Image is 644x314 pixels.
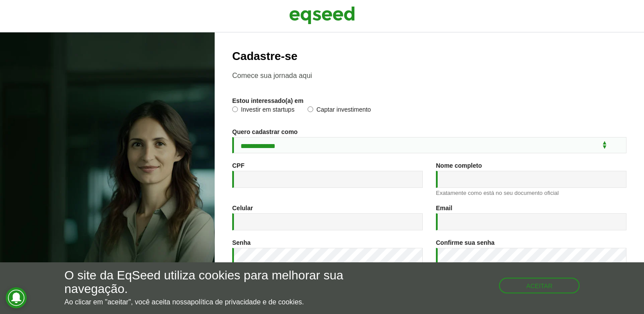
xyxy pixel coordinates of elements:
[232,162,244,169] label: CPF
[232,106,294,115] label: Investir em startups
[308,106,313,112] input: Captar investimento
[289,4,355,26] img: EqSeed Logo
[436,162,482,169] label: Nome completo
[191,299,302,306] a: política de privacidade e de cookies
[308,106,371,115] label: Captar investimento
[499,278,580,293] button: Aceitar
[232,71,626,80] p: Comece sua jornada aqui
[436,190,626,196] div: Exatamente como está no seu documento oficial
[232,98,304,104] label: Estou interessado(a) em
[232,106,238,112] input: Investir em startups
[232,50,626,63] h2: Cadastre-se
[436,205,452,211] label: Email
[232,129,297,135] label: Quero cadastrar como
[64,269,374,296] h5: O site da EqSeed utiliza cookies para melhorar sua navegação.
[64,298,374,306] p: Ao clicar em "aceitar", você aceita nossa .
[232,205,253,211] label: Celular
[232,240,251,246] label: Senha
[436,240,495,246] label: Confirme sua senha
